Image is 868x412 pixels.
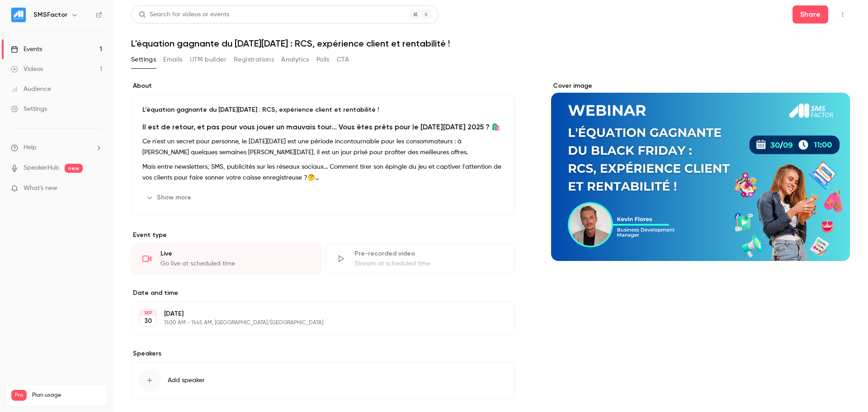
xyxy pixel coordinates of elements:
[164,309,467,318] p: [DATE]
[354,249,504,258] div: Pre-recorded video
[131,81,515,90] label: About
[160,249,310,258] div: Live
[33,10,67,19] h6: SMSFactor
[131,243,321,274] div: LiveGo live at scheduled time
[131,349,515,358] label: Speakers
[140,310,156,316] div: SEP
[164,319,467,327] p: 11:00 AM - 11:45 AM, [GEOGRAPHIC_DATA]/[GEOGRAPHIC_DATA]
[11,143,102,152] li: help-dropdown-opener
[144,317,152,326] p: 30
[142,105,504,114] p: L'équation gagnante du [DATE][DATE] : RCS, expérience client et rentabilité !
[354,259,504,268] div: Stream at scheduled time
[131,362,515,399] button: Add speaker
[307,175,319,181] strong: 🤔
[11,65,43,74] div: Videos
[11,104,47,114] div: Settings
[131,52,156,67] button: Settings
[24,143,37,152] span: Help
[142,122,504,133] h2: Il est de retour, et pas pour vous jouer un mauvais tour... Vous êtes prêts pour le [DATE][DATE] ...
[32,392,102,399] span: Plan usage
[337,52,349,67] button: CTA
[11,45,42,54] div: Events
[142,190,197,205] button: Show more
[11,390,27,401] span: Pro
[131,38,850,49] h1: L'équation gagnante du [DATE][DATE] : RCS, expérience client et rentabilité !
[281,52,309,67] button: Analytics
[91,185,102,193] iframe: Noticeable Trigger
[551,81,850,261] section: Cover image
[551,81,850,90] label: Cover image
[11,85,51,94] div: Audience
[160,259,310,268] div: Go live at scheduled time
[325,243,515,274] div: Pre-recorded videoStream at scheduled time
[190,52,226,67] button: UTM builder
[131,231,515,240] p: Event type
[168,376,205,385] span: Add speaker
[24,163,59,173] a: SpeakerHub
[793,5,828,24] button: Share
[163,52,182,67] button: Emails
[131,289,515,298] label: Date and time
[139,10,229,19] div: Search for videos or events
[142,136,504,158] p: Ce n'est un secret pour personne, le [DATE][DATE] est une période incontournable pour les consomm...
[234,52,274,67] button: Registrations
[24,184,57,193] span: What's new
[316,52,330,67] button: Polls
[65,164,83,173] span: new
[142,161,504,183] p: Mais entre newsletters, SMS, publicités sur les réseaux sociaux... Comment tirer son épingle du j...
[11,8,26,22] img: SMSFactor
